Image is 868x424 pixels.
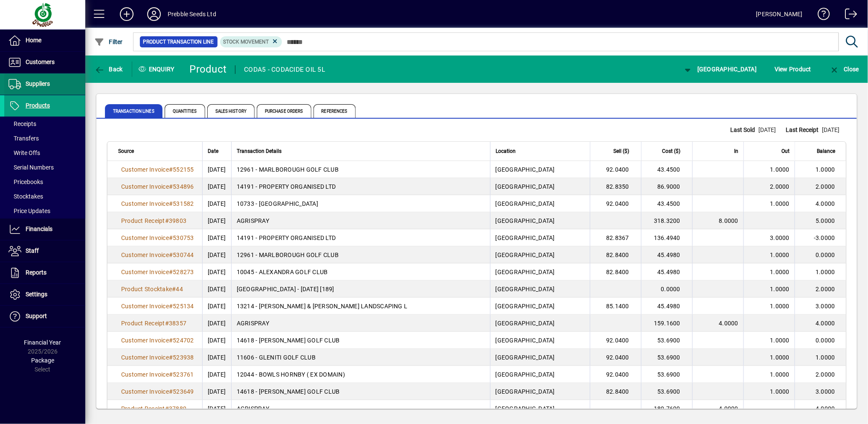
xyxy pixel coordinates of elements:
[641,263,692,281] td: 45.4980
[811,2,830,29] a: Knowledge Base
[118,284,186,294] a: Product Stocktake#44
[590,366,641,383] td: 92.0400
[496,183,555,190] span: [GEOGRAPHIC_DATA]
[496,234,555,241] span: [GEOGRAPHIC_DATA]
[173,388,194,395] span: 523649
[173,337,194,344] span: 524702
[4,146,85,160] a: Write Offs
[231,298,490,315] td: 13214 - [PERSON_NAME] & [PERSON_NAME] LANDSCAPING L
[173,354,194,361] span: 523938
[822,126,840,133] span: [DATE]
[121,200,169,207] span: Customer Invoice
[202,195,231,212] td: [DATE]
[4,160,85,175] a: Serial Numbers
[590,383,641,400] td: 82.8400
[496,388,555,395] span: [GEOGRAPHIC_DATA]
[118,146,197,156] div: Source
[590,178,641,195] td: 82.8350
[169,337,173,344] span: #
[641,281,692,298] td: 0.0000
[202,349,231,366] td: [DATE]
[121,337,169,344] span: Customer Invoice
[231,383,490,400] td: 14618 - [PERSON_NAME] GOLF CLUB
[121,217,165,224] span: Product Receipt
[202,366,231,383] td: [DATE]
[4,131,85,146] a: Transfers
[590,349,641,366] td: 92.0400
[590,229,641,246] td: 82.8367
[641,349,692,366] td: 53.6900
[173,371,194,378] span: 523761
[121,388,169,395] span: Customer Invoice
[647,146,688,156] div: Cost ($)
[165,217,169,224] span: #
[121,234,169,241] span: Customer Invoice
[795,263,846,281] td: 1.0000
[202,281,231,298] td: [DATE]
[244,63,325,76] div: CODA5 - CODACIDE OIL 5L
[772,61,813,77] button: View Product
[775,62,811,76] span: View Product
[770,269,790,275] span: 1.0000
[730,126,758,135] span: Last Sold
[85,61,132,77] app-page-header-button: Back
[118,250,197,260] a: Customer Invoice#530744
[202,229,231,246] td: [DATE]
[121,354,169,361] span: Customer Invoice
[641,315,692,332] td: 159.1600
[121,320,165,327] span: Product Receipt
[165,104,205,118] span: Quantities
[641,298,692,315] td: 45.4980
[173,251,194,258] span: 530744
[795,366,846,383] td: 2.0000
[719,320,739,327] span: 4.0000
[496,354,555,361] span: [GEOGRAPHIC_DATA]
[795,332,846,349] td: 0.0000
[118,353,197,362] a: Customer Invoice#523938
[121,166,169,173] span: Customer Invoice
[202,246,231,263] td: [DATE]
[786,126,822,135] span: Last Receipt
[118,216,189,225] a: Product Receipt#39803
[641,400,692,417] td: 189.7600
[231,281,490,298] td: [GEOGRAPHIC_DATA] - [DATE] [189]
[202,178,231,195] td: [DATE]
[208,146,218,156] span: Date
[231,161,490,178] td: 12961 - MARLBOROUGH GOLF CLUB
[770,303,790,310] span: 1.0000
[613,146,629,156] span: Sell ($)
[795,161,846,178] td: 1.0000
[795,229,846,246] td: -3.0000
[202,212,231,229] td: [DATE]
[4,262,85,284] a: Reports
[169,200,173,207] span: #
[121,303,169,310] span: Customer Invoice
[820,61,868,77] app-page-header-button: Close enquiry
[173,183,194,190] span: 534896
[26,37,41,44] span: Home
[496,166,555,173] span: [GEOGRAPHIC_DATA]
[31,357,54,364] span: Package
[641,161,692,178] td: 43.4500
[496,286,555,292] span: [GEOGRAPHIC_DATA]
[113,6,140,22] button: Add
[231,229,490,246] td: 14191 - PROPERTY ORGANISED LTD
[94,38,123,45] span: Filter
[26,80,50,87] span: Suppliers
[173,166,194,173] span: 552155
[641,212,692,229] td: 318.3200
[496,146,516,156] span: Location
[118,146,134,156] span: Source
[662,146,680,156] span: Cost ($)
[4,175,85,189] a: Pricebooks
[140,6,168,22] button: Profile
[756,7,803,21] div: [PERSON_NAME]
[4,52,85,73] a: Customers
[9,193,43,200] span: Stocktakes
[314,104,356,118] span: References
[169,320,186,327] span: 38357
[496,200,555,207] span: [GEOGRAPHIC_DATA]
[4,117,85,131] a: Receipts
[9,164,54,171] span: Serial Numbers
[681,61,759,77] button: [GEOGRAPHIC_DATA]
